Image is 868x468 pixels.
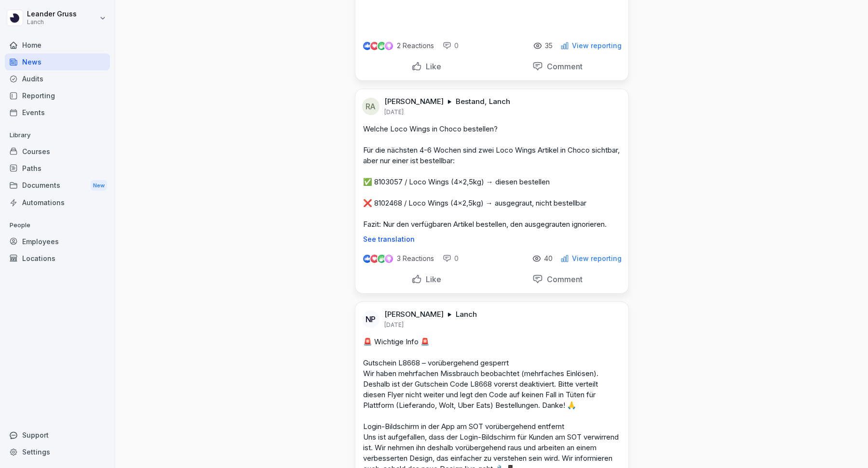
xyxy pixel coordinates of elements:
[5,177,110,195] a: DocumentsNew
[371,42,378,50] img: love
[5,250,110,267] a: Locations
[456,310,477,319] p: Lanch
[371,255,378,262] img: love
[5,177,110,195] div: Documents
[5,70,110,87] a: Audits
[5,427,110,443] div: Support
[362,311,380,328] div: NP
[572,255,622,262] p: View reporting
[443,254,459,263] div: 0
[378,42,386,50] img: celebrate
[363,42,371,50] img: like
[397,255,434,262] p: 3 Reactions
[5,194,110,211] a: Automations
[363,124,621,230] p: Welche Loco Wings in Choco bestellen? Für die nächsten 4-6 Wochen sind zwei Loco Wings Artikel in...
[543,62,583,71] p: Comment
[363,235,621,243] p: See translation
[543,274,583,284] p: Comment
[5,53,110,70] a: News
[27,10,77,18] p: Leander Gruss
[545,42,553,50] p: 35
[362,98,380,115] div: RA
[5,128,110,143] p: Library
[385,254,393,263] img: inspiring
[363,255,371,262] img: like
[384,97,444,106] p: [PERSON_NAME]
[5,143,110,160] a: Courses
[544,255,553,262] p: 40
[5,233,110,250] a: Employees
[384,321,404,329] p: [DATE]
[5,37,110,53] a: Home
[5,160,110,177] a: Paths
[5,443,110,460] a: Settings
[384,310,444,319] p: [PERSON_NAME]
[5,218,110,233] p: People
[443,41,459,51] div: 0
[456,97,510,106] p: Bestand, Lanch
[385,41,393,50] img: inspiring
[378,255,386,263] img: celebrate
[422,62,441,71] p: Like
[5,104,110,121] a: Events
[397,42,434,50] p: 2 Reactions
[27,19,77,26] p: Lanch
[91,180,107,191] div: New
[384,108,404,116] p: [DATE]
[5,87,110,104] a: Reporting
[422,274,441,284] p: Like
[572,42,622,50] p: View reporting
